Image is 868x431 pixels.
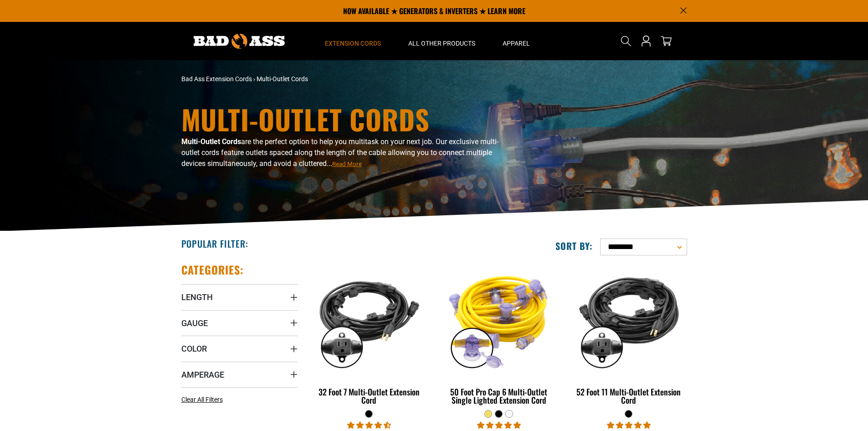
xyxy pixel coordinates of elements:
[325,39,381,47] span: Extension Cords
[181,292,213,302] span: Length
[503,39,530,47] span: Apparel
[570,263,687,410] a: black 52 Foot 11 Multi-Outlet Extension Cord
[181,343,207,354] span: Color
[181,369,224,380] span: Amperage
[441,263,557,410] a: yellow 50 Foot Pro Cap 6 Multi-Outlet Single Lighted Extension Cord
[571,267,686,372] img: black
[181,284,298,310] summary: Length
[253,75,255,83] span: ›
[181,105,514,133] h1: Multi-Outlet Cords
[194,34,285,49] img: Bad Ass Extension Cords
[395,22,489,60] summary: All Other Products
[489,22,544,60] summary: Apparel
[570,388,687,404] div: 52 Foot 11 Multi-Outlet Extension Cord
[181,137,498,168] span: are the perfect option to help you multitask on your next job. Our exclusive multi-outlet cords f...
[181,362,298,387] summary: Amperage
[181,137,241,146] b: Multi-Outlet Cords
[442,267,556,372] img: yellow
[181,238,248,249] h2: Popular Filter:
[181,75,252,83] a: Bad Ass Extension Cords
[441,388,557,404] div: 50 Foot Pro Cap 6 Multi-Outlet Single Lighted Extension Cord
[477,421,521,430] span: 4.80 stars
[555,240,593,252] label: Sort by:
[619,34,633,48] summary: Search
[347,421,391,430] span: 4.74 stars
[181,310,298,336] summary: Gauge
[311,22,395,60] summary: Extension Cords
[181,396,223,403] span: Clear All Filters
[181,74,514,84] nav: breadcrumbs
[607,421,651,430] span: 4.95 stars
[311,388,427,404] div: 32 Foot 7 Multi-Outlet Extension Cord
[181,395,226,405] a: Clear All Filters
[311,263,427,410] a: black 32 Foot 7 Multi-Outlet Extension Cord
[181,318,208,328] span: Gauge
[312,267,426,372] img: black
[181,263,244,277] h2: Categories:
[181,336,298,361] summary: Color
[332,161,362,167] span: Read More
[408,39,475,47] span: All Other Products
[257,75,308,83] span: Multi-Outlet Cords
